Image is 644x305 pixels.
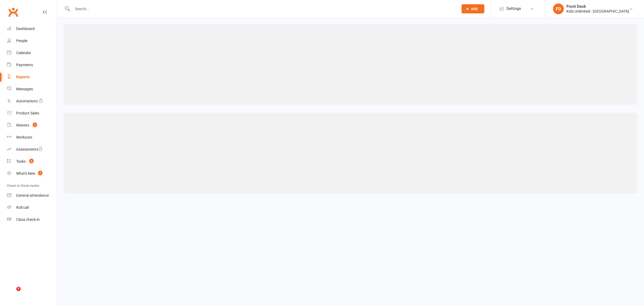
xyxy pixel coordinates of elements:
span: Settings [506,3,521,15]
div: Reports [16,75,30,79]
a: General attendance kiosk mode [7,189,57,202]
div: Class check-in [16,217,40,222]
a: Workouts [7,131,57,143]
div: What's New [16,171,35,176]
button: Add [462,4,484,13]
span: Add [471,7,478,11]
a: Payments [7,59,57,71]
a: Assessments [7,143,57,155]
div: Roll call [16,205,29,210]
div: Front Desk [566,4,629,9]
iframe: Intercom live chat [5,287,18,300]
a: Product Sales [7,107,57,119]
div: Calendar [16,51,31,55]
span: 7 [33,122,37,127]
div: Assessments [16,147,43,151]
div: General attendance [16,193,49,198]
a: Automations [7,95,57,107]
div: Kids Unlimited - [GEOGRAPHIC_DATA] [566,9,629,14]
div: Dashboard [16,27,35,31]
div: Tasks [16,159,26,163]
a: What's New1 [7,168,57,180]
div: Messages [16,87,33,91]
div: Payments [16,63,33,67]
div: Product Sales [16,111,39,115]
a: Waivers 7 [7,119,57,131]
a: People [7,35,57,47]
a: Reports [7,71,57,83]
div: Workouts [16,135,32,139]
a: Roll call [7,202,57,214]
a: Clubworx [6,5,20,19]
span: 3 [29,159,34,163]
a: Messages [7,83,57,95]
a: Tasks 3 [7,155,57,168]
span: 1 [38,171,42,175]
input: Search... [71,5,455,13]
a: Class kiosk mode [7,214,57,226]
div: Waivers [16,123,29,127]
div: People [16,39,27,43]
div: Automations [16,99,38,103]
a: Dashboard [7,23,57,35]
a: Calendar [7,47,57,59]
span: 5 [16,287,21,291]
div: FD [553,3,564,14]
